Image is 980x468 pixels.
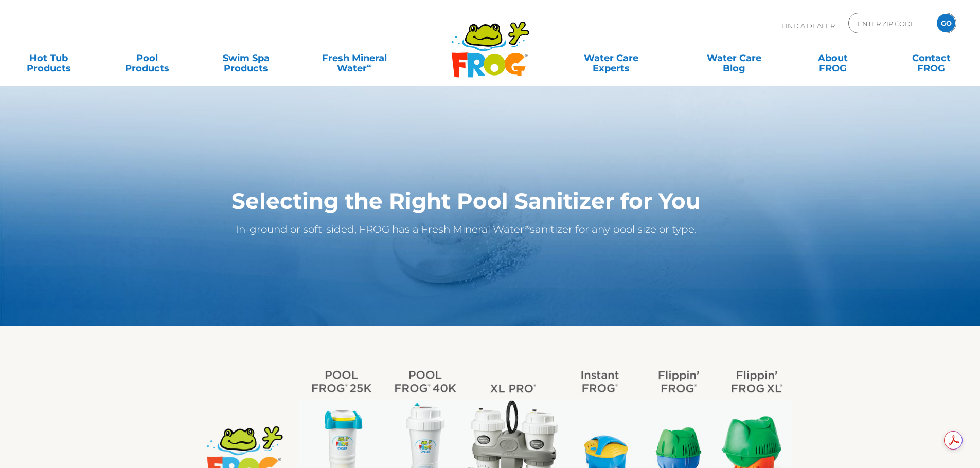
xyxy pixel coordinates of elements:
[524,221,530,231] sup: ∞
[10,48,87,68] a: Hot TubProducts
[189,221,743,237] p: In-ground or soft-sided, FROG has a Fresh Mineral Water sanitizer for any pool size or type.
[937,14,955,32] input: GO
[367,61,372,69] sup: ∞
[696,48,772,68] a: Water CareBlog
[857,16,926,31] input: Zip Code Form
[208,48,284,68] a: Swim SpaProducts
[109,48,186,68] a: PoolProducts
[549,48,673,68] a: Water CareExperts
[893,48,970,68] a: ContactFROG
[781,13,835,39] p: Find A Dealer
[189,189,743,213] h1: Selecting the Right Pool Sanitizer for You
[794,48,871,68] a: AboutFROG
[306,48,402,68] a: Fresh MineralWater∞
